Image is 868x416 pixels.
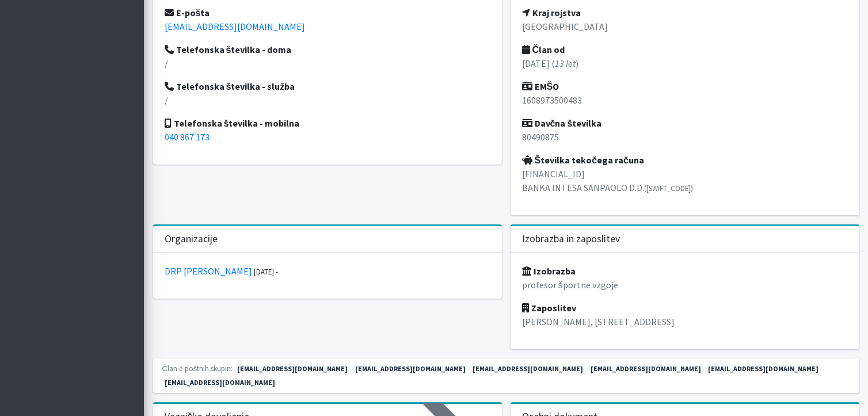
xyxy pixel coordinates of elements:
span: [EMAIL_ADDRESS][DOMAIN_NAME] [706,364,822,374]
strong: Kraj rojstva [522,7,581,18]
strong: Številka tekočega računa [522,154,644,166]
p: 80490875 [522,130,848,144]
strong: Zaposlitev [522,302,576,314]
strong: Telefonska številka - doma [165,44,292,55]
strong: Izobrazba [522,265,576,277]
em: 13 let [555,58,576,69]
strong: EMŠO [522,81,559,92]
p: / [165,93,490,107]
strong: Telefonska številka - služba [165,81,295,92]
span: [EMAIL_ADDRESS][DOMAIN_NAME] [234,364,351,374]
strong: E-pošta [165,7,210,18]
span: [EMAIL_ADDRESS][DOMAIN_NAME] [588,364,704,374]
small: [DATE] - [254,267,278,276]
a: DRP [PERSON_NAME] [165,265,252,277]
p: [PERSON_NAME], [STREET_ADDRESS] [522,315,848,329]
span: [EMAIL_ADDRESS][DOMAIN_NAME] [470,364,586,374]
a: 040 867 173 [165,131,210,143]
strong: Telefonska številka - mobilna [165,117,300,129]
p: / [165,56,490,70]
p: [FINANCIAL_ID] BANKA INTESA SANPAOLO D.D. [522,167,848,194]
strong: Član od [522,44,565,55]
a: [EMAIL_ADDRESS][DOMAIN_NAME] [165,21,305,32]
h3: Organizacije [165,233,218,245]
p: [GEOGRAPHIC_DATA] [522,20,848,33]
span: [EMAIL_ADDRESS][DOMAIN_NAME] [162,377,279,388]
small: ([SWIFT_CODE]) [644,184,693,193]
span: [EMAIL_ADDRESS][DOMAIN_NAME] [352,364,469,374]
small: Član e-poštnih skupin: [162,364,233,373]
p: 1608973500483 [522,93,848,107]
p: profesor športne vzgoje [522,278,848,292]
strong: Davčna številka [522,117,602,129]
p: [DATE] ( ) [522,56,848,70]
h3: Izobrazba in zaposlitev [522,233,620,245]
